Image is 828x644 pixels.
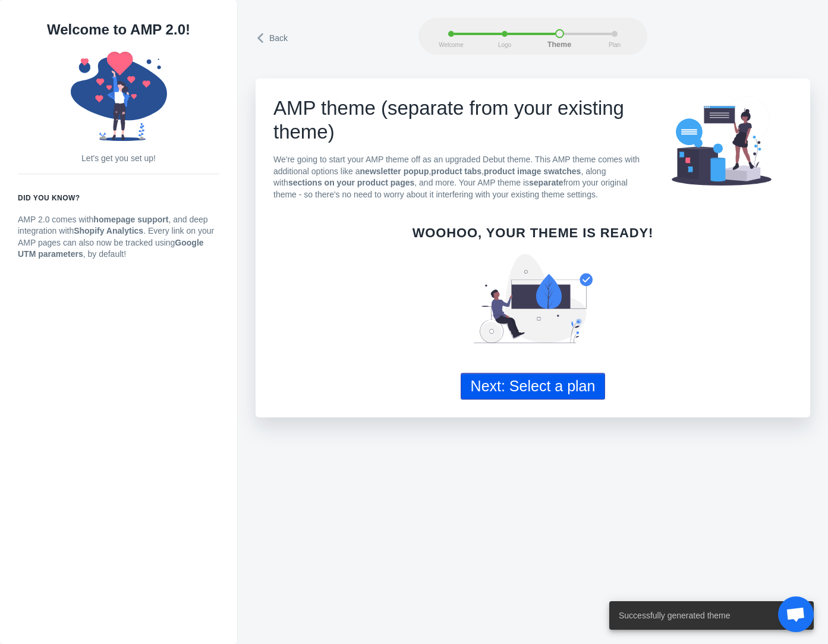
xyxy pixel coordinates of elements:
span: Plan [600,42,629,48]
p: AMP 2.0 comes with , and deep integration with . Every link on your AMP pages can also now be tra... [18,214,219,260]
p: Let's get you set up! [18,153,219,165]
strong: sections on your product pages [288,178,414,187]
span: Back [269,32,288,44]
a: Back [256,29,289,45]
button: Next: Select a plan [461,373,606,400]
strong: homepage support [93,215,168,224]
h1: Welcome to AMP 2.0! [18,18,219,42]
span: Logo [490,42,520,48]
p: We're going to start your AMP theme off as an upgraded Debut theme. This AMP theme comes with add... [273,154,651,200]
strong: newsletter popup [360,167,429,176]
span: Theme [544,41,574,49]
h6: Woohoo, your theme is ready! [273,227,792,239]
strong: product image swatches [484,167,581,176]
strong: product tabs [431,167,481,176]
strong: Shopify Analytics [74,226,143,235]
span: Welcome [436,42,466,48]
strong: Google UTM parameters [18,238,204,259]
h1: AMP theme (separate from your existing theme) [273,96,651,144]
span: Successfully generated theme [619,610,731,621]
b: separate [529,178,563,187]
div: Open chat [778,596,814,632]
h6: Did you know? [18,192,219,204]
